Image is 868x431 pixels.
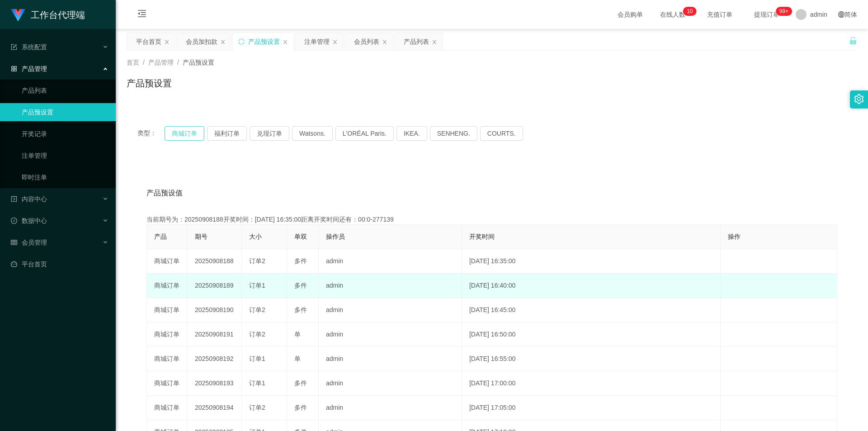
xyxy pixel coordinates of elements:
i: 图标: sync [238,38,245,45]
span: 期号 [195,233,208,240]
h1: 产品预设置 [127,76,172,90]
span: 开奖时间 [469,233,495,240]
button: 福利订单 [207,126,247,141]
span: 产品 [154,233,167,240]
span: 在线人数 [656,11,690,18]
i: 图标: check-circle-o [11,218,17,224]
td: [DATE] 16:45:00 [462,298,721,322]
td: 20250908190 [188,298,242,322]
span: 大小 [249,233,262,240]
span: 订单1 [249,379,265,387]
span: 会员管理 [11,239,47,246]
a: 产品预设置 [22,103,108,121]
div: 会员加扣款 [186,33,217,50]
span: / [143,59,145,66]
td: admin [319,298,462,322]
span: 多件 [294,257,307,265]
a: 开奖记录 [22,125,108,143]
div: 平台首页 [136,33,161,50]
td: [DATE] 16:40:00 [462,274,721,298]
td: admin [319,396,462,420]
td: [DATE] 16:50:00 [462,322,721,347]
div: 会员列表 [354,33,379,50]
i: 图标: close [164,39,170,45]
i: 图标: setting [854,94,864,104]
i: 图标: close [382,39,387,45]
td: admin [319,347,462,371]
span: 产品管理 [11,65,47,72]
td: 20250908193 [188,371,242,396]
img: logo.9652507e.png [11,9,25,22]
button: IKEA. [396,126,427,141]
i: 图标: close [432,39,437,45]
td: 20250908189 [188,274,242,298]
p: 0 [690,7,693,16]
span: 订单1 [249,282,265,289]
i: 图标: close [220,39,226,45]
div: 当前期号为：20250908188开奖时间：[DATE] 16:35:00距离开奖时间还有：00:0-277139 [146,215,837,224]
button: COURTS. [480,126,523,141]
span: 单 [294,331,301,338]
span: 订单2 [249,306,265,313]
a: 图标: dashboard平台首页 [11,255,108,273]
a: 即时注单 [22,168,108,186]
a: 产品列表 [22,81,108,99]
a: 工作台代理端 [11,11,85,18]
button: 兑现订单 [250,126,289,141]
td: 商城订单 [147,274,188,298]
p: 1 [687,7,690,16]
sup: 10 [683,7,696,16]
td: admin [319,322,462,347]
h1: 工作台代理端 [31,0,85,29]
div: 产品预设置 [248,33,280,50]
span: 首页 [127,59,139,66]
i: 图标: close [283,39,288,45]
button: SENHENG. [430,126,477,141]
span: 多件 [294,404,307,411]
td: 商城订单 [147,249,188,274]
td: 商城订单 [147,322,188,347]
div: 注单管理 [304,33,330,50]
div: 产品列表 [404,33,429,50]
i: 图标: global [838,11,844,18]
span: 类型： [137,126,165,141]
span: 产品预设值 [146,188,183,199]
td: 20250908192 [188,347,242,371]
span: 系统配置 [11,43,47,51]
i: 图标: appstore-o [11,66,17,72]
i: 图标: menu-fold [127,0,157,29]
td: admin [319,371,462,396]
span: 产品管理 [148,59,174,66]
i: 图标: profile [11,196,17,202]
sup: 1112 [776,7,792,16]
td: [DATE] 16:35:00 [462,249,721,274]
button: 商城订单 [165,126,204,141]
span: 多件 [294,306,307,313]
td: 20250908191 [188,322,242,347]
span: 提现订单 [750,11,784,18]
span: 订单2 [249,331,265,338]
a: 注单管理 [22,147,108,165]
td: [DATE] 17:00:00 [462,371,721,396]
td: 商城订单 [147,347,188,371]
span: 充值订单 [703,11,737,18]
button: L'ORÉAL Paris. [335,126,394,141]
span: 产品预设置 [183,59,214,66]
td: [DATE] 17:05:00 [462,396,721,420]
td: 商城订单 [147,298,188,322]
i: 图标: table [11,239,17,246]
i: 图标: form [11,44,17,50]
span: 操作员 [326,233,345,240]
span: 订单2 [249,404,265,411]
td: admin [319,274,462,298]
span: 订单2 [249,257,265,265]
span: 操作 [728,233,741,240]
td: 20250908194 [188,396,242,420]
span: 数据中心 [11,217,47,224]
span: 多件 [294,379,307,387]
span: 单双 [294,233,307,240]
td: 商城订单 [147,396,188,420]
button: Watsons. [292,126,333,141]
span: 内容中心 [11,195,47,203]
i: 图标: unlock [849,37,857,45]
